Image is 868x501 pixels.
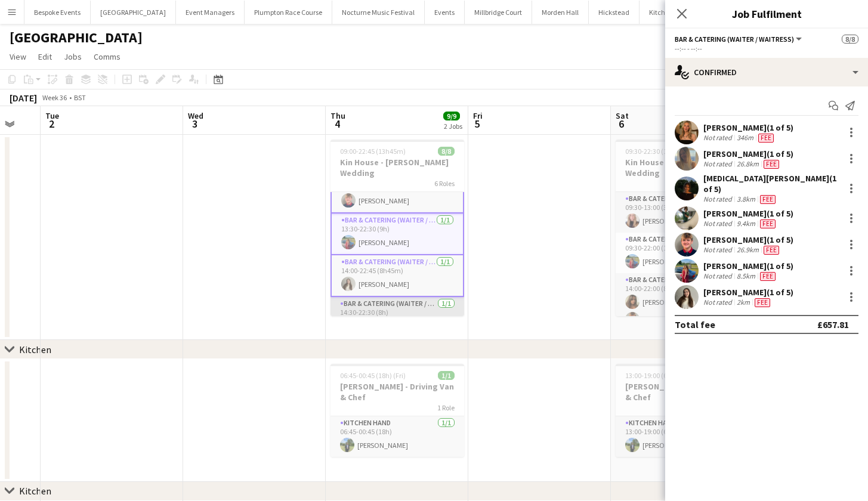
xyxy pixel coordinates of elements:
[443,112,460,120] span: 9/9
[64,51,82,62] span: Jobs
[425,1,465,24] button: Events
[340,371,406,380] span: 06:45-00:45 (18h) (Fri)
[330,381,464,403] h3: [PERSON_NAME] - Driving Van & Chef
[616,381,749,403] h3: [PERSON_NAME] - Driving Van & Chef
[703,271,734,281] div: Not rated
[329,117,345,131] span: 4
[758,194,778,204] div: Crew has different fees then in role
[10,51,26,62] span: View
[437,403,455,412] span: 1 Role
[817,318,849,330] div: £657.81
[616,416,749,457] app-card-role: Kitchen Hand1/113:00-19:00 (6h)[PERSON_NAME]
[760,272,776,281] span: Fee
[758,271,778,281] div: Crew has different fees then in role
[756,133,776,143] div: Crew has different fees then in role
[764,246,779,255] span: Fee
[761,245,781,255] div: Crew has different fees then in role
[465,1,532,24] button: Millbridge Court
[703,287,793,298] div: [PERSON_NAME] (1 of 5)
[758,219,778,228] div: Crew has different fees then in role
[703,234,793,245] div: [PERSON_NAME] (1 of 5)
[330,297,464,338] app-card-role: Bar & Catering (Waiter / waitress)1/114:30-22:30 (8h)
[473,110,483,121] span: Fri
[703,219,734,228] div: Not rated
[39,93,69,102] span: Week 36
[675,35,794,44] span: Bar & Catering (Waiter / waitress)
[752,298,773,307] div: Crew has different fees then in role
[842,35,858,44] span: 8/8
[734,159,761,169] div: 26.8km
[19,344,51,355] div: Kitchen
[703,122,793,133] div: [PERSON_NAME] (1 of 5)
[625,371,674,380] span: 13:00-19:00 (6h)
[703,194,734,204] div: Not rated
[760,219,776,228] span: Fee
[471,117,483,131] span: 5
[332,1,425,24] button: Nocturne Music Festival
[761,159,781,169] div: Crew has different fees then in role
[589,1,640,24] button: Hickstead
[330,416,464,457] app-card-role: Kitchen Hand1/106:45-00:45 (18h)[PERSON_NAME]
[616,140,749,316] app-job-card: 09:30-22:30 (13h)8/8Kin House - Rennison Wedding4 RolesBar & Catering (Waiter / waitress)1/109:30...
[616,233,749,273] app-card-role: Bar & Catering (Waiter / waitress)1/109:30-22:00 (12h30m)[PERSON_NAME]
[616,192,749,233] app-card-role: Bar & Catering (Waiter / waitress)1/109:30-13:00 (3h30m)[PERSON_NAME]
[675,35,804,44] button: Bar & Catering (Waiter / waitress)
[434,179,455,188] span: 6 Roles
[94,51,121,62] span: Comms
[734,298,752,307] div: 2km
[245,1,332,24] button: Plumpton Race Course
[703,208,793,219] div: [PERSON_NAME] (1 of 5)
[330,110,345,121] span: Thu
[330,157,464,178] h3: Kin House - [PERSON_NAME] Wedding
[734,133,756,143] div: 346m
[24,1,91,24] button: Bespoke Events
[734,219,758,228] div: 9.4km
[616,110,629,121] span: Sat
[703,173,839,194] div: [MEDICAL_DATA][PERSON_NAME] (1 of 5)
[438,371,455,380] span: 1/1
[764,160,779,169] span: Fee
[33,49,57,64] a: Edit
[340,147,406,156] span: 09:00-22:45 (13h45m)
[734,194,758,204] div: 3.8km
[665,58,868,86] div: Confirmed
[330,255,464,297] app-card-role: Bar & Catering (Waiter / waitress)1/114:00-22:45 (8h45m)[PERSON_NAME]
[74,93,86,102] div: BST
[703,245,734,255] div: Not rated
[760,195,776,204] span: Fee
[330,364,464,457] app-job-card: 06:45-00:45 (18h) (Fri)1/1[PERSON_NAME] - Driving Van & Chef1 RoleKitchen Hand1/106:45-00:45 (18h...
[330,214,464,255] app-card-role: Bar & Catering (Waiter / waitress)1/113:30-22:30 (9h)[PERSON_NAME]
[188,110,203,121] span: Wed
[91,1,176,24] button: [GEOGRAPHIC_DATA]
[5,49,31,64] a: View
[616,364,749,457] app-job-card: 13:00-19:00 (6h)1/1[PERSON_NAME] - Driving Van & Chef1 RoleKitchen Hand1/113:00-19:00 (6h)[PERSON...
[675,44,858,53] div: --:-- - --:--
[755,298,770,307] span: Fee
[10,29,143,47] h1: [GEOGRAPHIC_DATA]
[675,318,715,330] div: Total fee
[734,271,758,281] div: 8.5km
[59,49,87,64] a: Jobs
[703,159,734,169] div: Not rated
[89,49,125,64] a: Comms
[176,1,245,24] button: Event Managers
[45,110,59,121] span: Tue
[330,140,464,316] app-job-card: 09:00-22:45 (13h45m)8/8Kin House - [PERSON_NAME] Wedding6 RolesBar & Catering (Waiter / waitress)...
[186,117,203,131] span: 3
[640,1,683,24] button: Kitchen
[665,6,868,21] h3: Job Fulfilment
[703,133,734,143] div: Not rated
[703,149,793,159] div: [PERSON_NAME] (1 of 5)
[616,157,749,178] h3: Kin House - Rennison Wedding
[532,1,589,24] button: Morden Hall
[625,147,677,156] span: 09:30-22:30 (13h)
[734,245,761,255] div: 26.9km
[44,117,59,131] span: 2
[10,92,37,104] div: [DATE]
[444,122,462,131] div: 2 Jobs
[438,147,455,156] span: 8/8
